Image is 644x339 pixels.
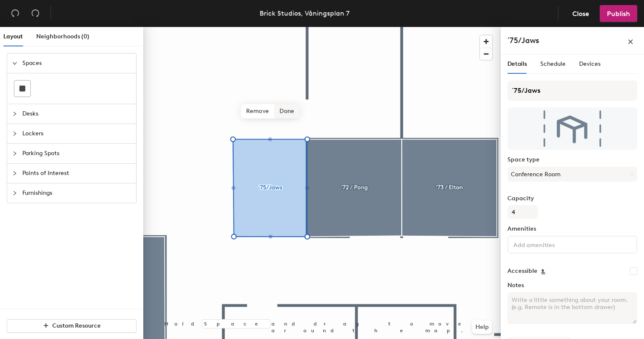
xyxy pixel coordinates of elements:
span: collapsed [12,171,17,176]
span: Layout [3,33,23,40]
div: Brick Studios, Våningsplan 7 [260,8,349,19]
button: Help [472,320,492,334]
span: collapsed [12,131,17,136]
span: Done [274,104,299,118]
span: undo [11,9,19,17]
label: Capacity [507,195,637,202]
label: Space type [507,156,637,163]
button: Close [565,5,596,22]
label: Notes [507,282,637,289]
span: close [628,39,633,45]
button: Redo (⌘ + ⇧ + Z) [27,5,44,22]
span: Desks [22,104,131,124]
span: Schedule [540,60,566,67]
span: Publish [607,10,630,18]
span: expanded [12,61,17,66]
button: Custom Resource [7,319,137,333]
input: Add amenities [512,239,588,249]
button: Undo (⌘ + Z) [7,5,24,22]
span: Remove [241,104,275,118]
label: Amenities [507,226,637,232]
img: The space named ´75/Jaws [507,108,637,150]
h4: ´75/Jaws [507,35,539,46]
span: collapsed [12,151,17,156]
span: collapsed [12,111,17,116]
span: collapsed [12,191,17,196]
span: Furnishings [22,183,131,203]
span: Devices [579,60,601,67]
label: Accessible [507,268,537,274]
span: Custom Resource [52,322,101,329]
span: Close [572,10,589,18]
span: Lockers [22,124,131,143]
span: Spaces [22,54,131,73]
span: Neighborhoods (0) [36,33,89,40]
button: Conference Room [507,167,637,182]
button: Publish [600,5,637,22]
span: Parking Spots [22,144,131,163]
span: Details [507,60,527,67]
span: Points of Interest [22,164,131,183]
